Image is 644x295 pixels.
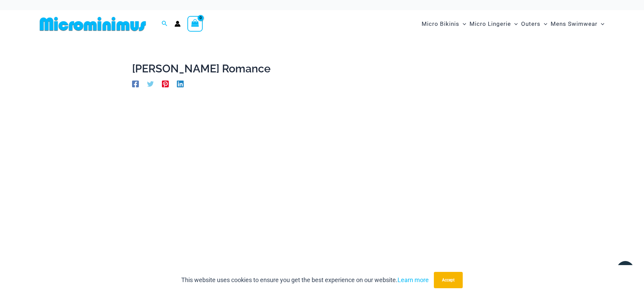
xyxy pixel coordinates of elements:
[419,13,607,35] nav: Site Navigation
[540,15,547,33] span: Menu Toggle
[470,15,511,33] span: Micro Lingerie
[521,15,540,33] span: Outers
[177,80,184,87] a: Linkedin
[420,14,468,34] a: Micro BikinisMenu ToggleMenu Toggle
[519,14,549,34] a: OutersMenu ToggleMenu Toggle
[174,21,181,27] a: Account icon link
[162,80,169,87] a: Pinterest
[468,14,519,34] a: Micro LingerieMenu ToggleMenu Toggle
[37,16,149,32] img: MM SHOP LOGO FLAT
[434,272,463,288] button: Accept
[549,14,606,34] a: Mens SwimwearMenu ToggleMenu Toggle
[511,15,518,33] span: Menu Toggle
[398,276,429,283] a: Learn more
[551,15,597,33] span: Mens Swimwear
[459,15,466,33] span: Menu Toggle
[162,20,168,28] a: Search icon link
[181,275,429,285] p: This website uses cookies to ensure you get the best experience on our website.
[132,62,512,75] h1: [PERSON_NAME] Romance
[147,80,154,87] a: Twitter
[187,16,203,32] a: View Shopping Cart, empty
[597,15,604,33] span: Menu Toggle
[422,15,459,33] span: Micro Bikinis
[132,80,139,87] a: Facebook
